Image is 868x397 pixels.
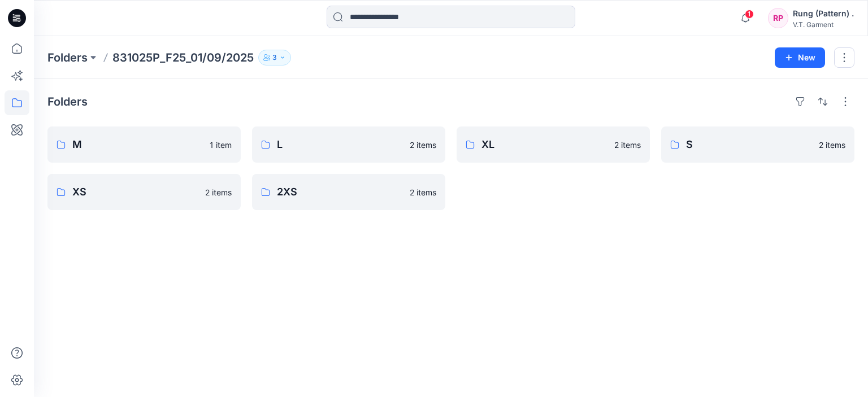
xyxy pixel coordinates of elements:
p: 831025P_F25_01/09/2025 [112,50,254,66]
button: New [775,47,825,68]
p: 2 items [410,186,436,198]
div: RP [768,8,788,28]
p: 2 items [614,139,641,151]
a: M1 item [47,126,241,163]
p: S [686,137,812,152]
p: 3 [272,51,277,64]
button: 3 [258,50,291,66]
p: 1 item [210,139,232,151]
span: 1 [745,10,754,19]
a: 2XS2 items [252,174,445,210]
div: V.T. Garment [793,20,854,29]
a: XL2 items [457,126,650,163]
p: XS [72,184,198,200]
p: XL [481,137,607,152]
a: S2 items [661,126,854,163]
p: L [277,137,403,152]
p: 2 items [205,186,232,198]
p: 2 items [819,139,845,151]
h4: Folders [47,95,88,108]
a: XS2 items [47,174,241,210]
p: 2XS [277,184,403,200]
a: L2 items [252,126,445,163]
p: 2 items [410,139,436,151]
a: Folders [47,50,88,66]
p: M [72,137,203,152]
div: Rung (Pattern) . [793,7,854,20]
